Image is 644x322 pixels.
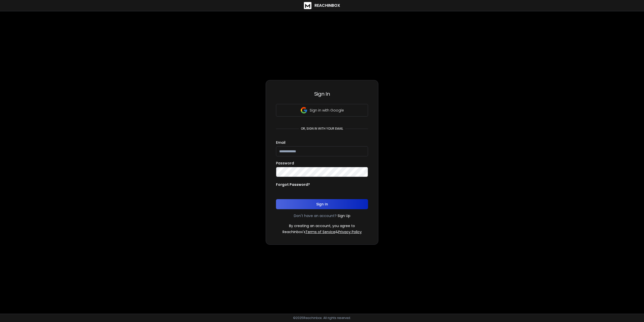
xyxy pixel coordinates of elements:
[276,161,294,165] label: Password
[294,213,337,218] p: Don't have an account?
[338,213,350,218] a: Sign Up
[276,199,368,209] button: Sign In
[276,141,286,144] label: Email
[314,3,340,9] h1: ReachInbox
[338,229,362,234] a: Privacy Policy
[276,104,368,117] button: Sign in with Google
[304,2,311,9] img: logo
[305,229,335,234] a: Terms of Service
[289,223,355,228] p: By creating an account, you agree to
[293,316,351,320] p: © 2025 Reachinbox. All rights reserved.
[276,90,368,97] h3: Sign In
[276,182,310,187] p: Forgot Password?
[304,2,340,9] a: ReachInbox
[310,108,344,113] p: Sign in with Google
[299,127,345,131] p: or, sign in with your email
[283,229,362,234] p: ReachInbox's &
